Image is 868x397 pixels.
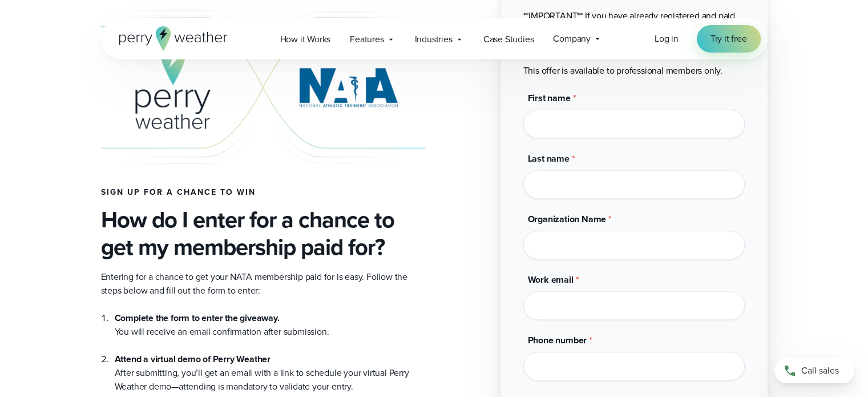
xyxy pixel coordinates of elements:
strong: Complete the form to enter the giveaway. [115,311,280,324]
span: Organization Name [528,212,607,226]
a: Case Studies [474,27,544,51]
a: Call sales [774,358,854,383]
a: Log in [655,32,679,46]
li: You will receive an email confirmation after submission. [115,311,425,339]
p: Entering for a chance to get your NATA membership paid for is easy. Follow the steps below and fi... [101,270,425,298]
span: How it Works [280,33,331,46]
h3: How do I enter for a chance to get my membership paid for? [101,206,425,261]
a: Try it free [697,25,761,53]
span: Log in [655,32,679,45]
span: Call sales [801,364,839,378]
a: How it Works [271,27,341,51]
span: Features [350,33,383,46]
span: Case Studies [483,33,534,46]
span: Work email [528,273,574,286]
span: Last name [528,152,570,165]
span: Industries [415,33,453,46]
span: Phone number [528,334,587,347]
span: First name [528,91,571,105]
span: Try it free [710,32,747,46]
h4: Sign up for a chance to win [101,188,425,197]
strong: Attend a virtual demo of Perry Weather [115,352,271,366]
span: Company [553,32,591,46]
